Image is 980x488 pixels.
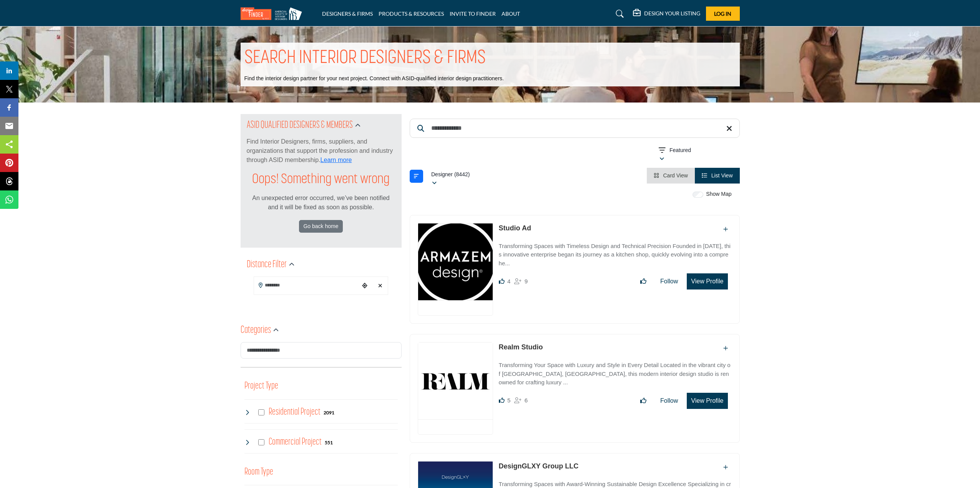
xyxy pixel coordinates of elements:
div: 551 Results For Commercial Project [325,439,333,446]
button: Log In [706,7,740,21]
a: DESIGNERS & FIRMS [322,10,373,17]
h2: Distance Filter [247,258,287,272]
span: List View [711,172,733,179]
p: An unexpected error occurred, we’ve been notified and it will be fixed as soon as possible. [247,194,395,212]
p: Transforming Your Space with Luxury and Style in Every Detail Located in the vibrant city of [GEO... [499,361,732,387]
button: Like listing [635,274,651,289]
h1: Oops! Something went wrong [252,172,390,188]
li: Card View [647,168,695,184]
a: Transforming Your Space with Luxury and Style in Every Detail Located in the vibrant city of [GEO... [499,356,732,387]
div: Clear search location [374,278,386,294]
span: 4 [507,278,510,285]
input: Search Location [254,278,359,293]
h1: SEARCH INTERIOR DESIGNERS & FIRMS [244,46,486,70]
a: Search [608,8,629,20]
a: Studio Ad [499,224,531,232]
h2: ASID QUALIFIED DESIGNERS & MEMBERS [247,119,353,132]
p: Designer (8442) [431,171,470,179]
h4: Commercial Project: Involve the design, construction, or renovation of spaces used for business p... [269,435,322,449]
a: Add To List [723,464,728,470]
a: Transforming Spaces with Timeless Design and Technical Precision Founded in [DATE], this innovati... [499,237,732,268]
div: Choose your current location [359,278,370,294]
button: Follow [655,274,683,289]
label: Show Map [706,190,731,198]
p: Find Interior Designers, firms, suppliers, and organizations that support the profession and indu... [247,137,395,165]
button: View Profile [687,273,728,289]
a: Realm Studio [499,343,543,351]
div: Followers [514,277,528,286]
span: Card View [663,172,688,179]
button: Room Type [244,465,273,480]
h4: Residential Project: Types of projects range from simple residential renovations to highly comple... [269,405,321,419]
h5: DESIGN YOUR LISTING [644,10,700,17]
img: Studio Ad [418,223,493,300]
a: View Card [654,172,688,179]
p: Featured [669,147,691,154]
b: 2091 [324,410,334,415]
img: Realm Studio [418,342,493,419]
button: View Profile [687,393,728,409]
img: Site Logo [241,7,306,20]
a: Add To List [723,226,728,232]
button: Like listing [635,393,651,409]
i: Likes [499,278,505,284]
button: Designer (8442) [427,168,512,185]
span: 9 [525,278,528,285]
b: 551 [325,440,333,445]
h2: Categories [241,324,271,337]
p: Studio Ad [499,223,531,233]
input: Select Commercial Project checkbox [258,439,264,445]
a: DesignGLXY Group LLC [499,462,579,470]
div: DESIGN YOUR LISTING [633,9,700,18]
p: Find the interior design partner for your next project. Connect with ASID-qualified interior desi... [244,75,504,83]
a: Go back home [299,220,343,233]
a: ABOUT [502,10,520,17]
button: Follow [655,393,683,409]
li: List View [695,168,740,184]
a: Learn more [321,157,352,163]
i: Likes [499,397,505,403]
button: Project Type [244,379,278,394]
button: Featured [654,144,740,160]
button: Filter categories [410,170,423,183]
div: 2091 Results For Residential Project [324,409,334,416]
span: Log In [714,10,731,17]
p: Transforming Spaces with Timeless Design and Technical Precision Founded in [DATE], this innovati... [499,242,732,268]
span: 6 [525,397,528,404]
p: Realm Studio [499,342,543,352]
input: Search Category [241,342,402,359]
input: Select Residential Project checkbox [258,409,264,415]
a: PRODUCTS & RESOURCES [379,10,444,17]
a: Add To List [723,345,728,351]
p: DesignGLXY Group LLC [499,461,579,471]
div: Followers [514,396,528,405]
input: Search Keyword [410,119,740,138]
span: 5 [507,397,510,404]
a: View List [702,172,733,179]
a: INVITE TO FINDER [450,10,496,17]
